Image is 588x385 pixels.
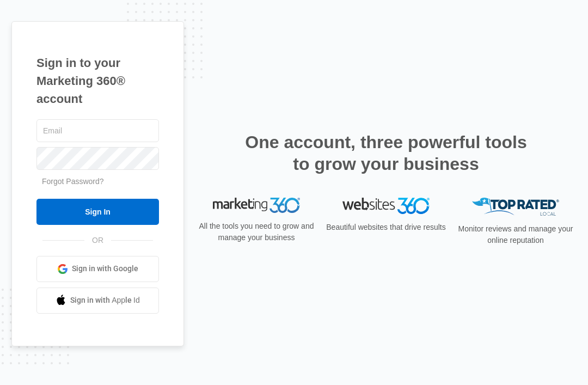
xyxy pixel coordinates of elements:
[36,288,159,314] a: Sign in with Apple Id
[455,223,577,246] p: Monitor reviews and manage your online reputation
[36,54,159,108] h1: Sign in to your Marketing 360® account
[36,119,159,142] input: Email
[242,131,530,175] h2: One account, three powerful tools to grow your business
[213,198,300,213] img: Marketing 360
[472,198,559,216] img: Top Rated Local
[325,222,447,233] p: Beautiful websites that drive results
[36,199,159,225] input: Sign In
[36,256,159,282] a: Sign in with Google
[342,198,430,213] img: Websites 360
[72,263,138,274] span: Sign in with Google
[195,221,317,243] p: All the tools you need to grow and manage your business
[70,295,140,306] span: Sign in with Apple Id
[42,177,104,186] a: Forgot Password?
[84,235,111,246] span: OR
